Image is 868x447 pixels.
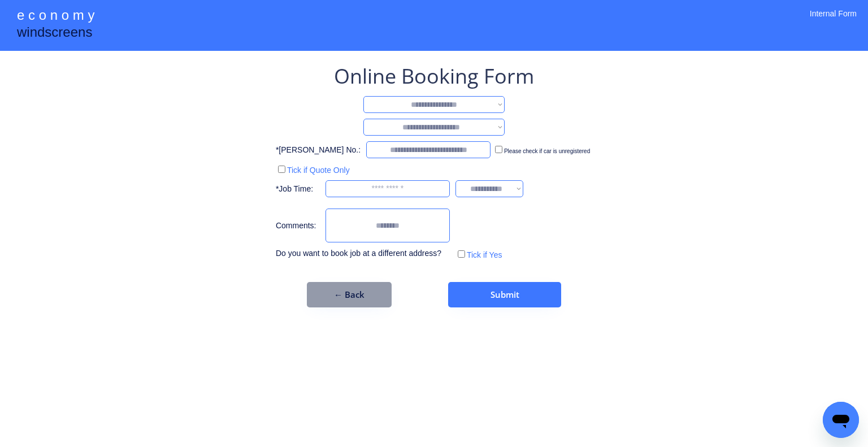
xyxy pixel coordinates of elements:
iframe: Button to launch messaging window [823,402,859,438]
div: Internal Form [810,8,857,34]
div: windscreens [17,23,92,45]
div: *Job Time: [276,184,320,195]
label: Tick if Yes [467,250,502,259]
div: e c o n o m y [17,6,94,27]
button: Submit [448,282,561,307]
div: Comments: [276,220,320,232]
button: ← Back [307,282,392,307]
div: *[PERSON_NAME] No.: [276,145,361,156]
div: Do you want to book job at a different address? [276,248,450,259]
div: Online Booking Form [334,62,534,90]
label: Tick if Quote Only [287,166,350,175]
label: Please check if car is unregistered [504,148,590,154]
